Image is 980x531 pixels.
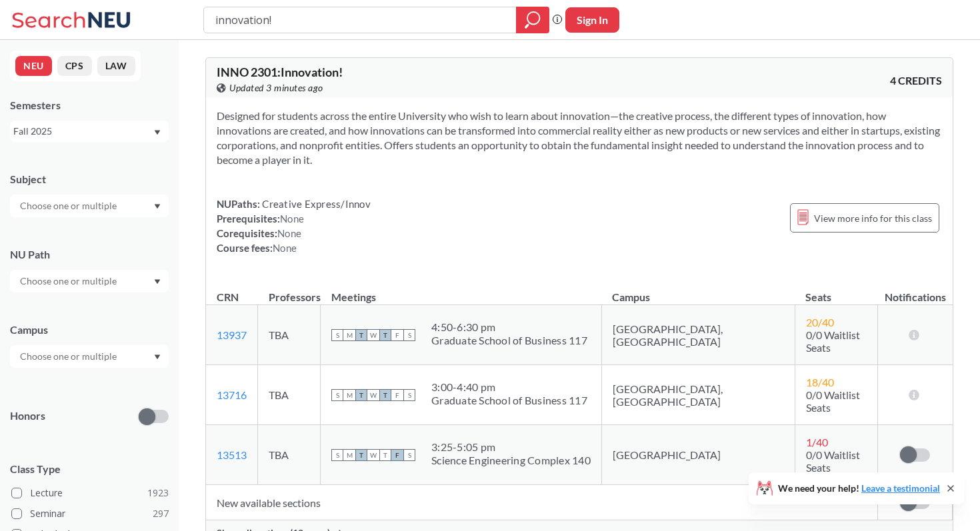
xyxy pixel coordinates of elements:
[367,389,379,401] span: W
[814,210,932,227] span: View more info for this class
[403,389,415,401] span: S
[10,121,169,142] div: Fall 2025Dropdown arrow
[10,270,169,292] div: Dropdown arrow
[806,376,834,388] span: 18 / 40
[403,449,415,461] span: S
[321,276,602,305] th: Meetings
[10,462,169,476] span: Class Type
[258,365,321,425] td: TBA
[379,449,391,461] span: T
[565,7,619,33] button: Sign In
[806,328,860,354] span: 0/0 Waitlist Seats
[525,11,541,29] svg: magnifying glass
[273,242,297,254] span: None
[601,276,795,305] th: Campus
[355,329,367,341] span: T
[217,388,247,401] a: 13716
[277,227,301,239] span: None
[355,449,367,461] span: T
[258,305,321,365] td: TBA
[343,389,355,401] span: M
[217,109,942,167] section: Designed for students across the entire University who wish to learn about innovation—the creativ...
[260,198,371,210] span: Creative Express/Innov
[57,56,92,76] button: CPS
[217,448,247,461] a: 13513
[331,449,343,461] span: S
[391,449,403,461] span: F
[343,329,355,341] span: M
[778,484,940,493] span: We need your help!
[154,354,161,360] svg: Dropdown arrow
[890,73,942,88] span: 4 CREDITS
[403,329,415,341] span: S
[10,98,169,113] div: Semesters
[154,279,161,284] svg: Dropdown arrow
[154,204,161,209] svg: Dropdown arrow
[878,276,953,305] th: Notifications
[391,389,403,401] span: F
[343,449,355,461] span: M
[10,345,169,368] div: Dropdown arrow
[258,276,321,305] th: Professors
[11,505,169,522] label: Seminar
[153,506,169,521] span: 297
[431,320,587,334] div: 4:50 - 6:30 pm
[601,305,795,365] td: [GEOGRAPHIC_DATA], [GEOGRAPHIC_DATA]
[11,484,169,502] label: Lecture
[861,482,940,494] a: Leave a testimonial
[379,329,391,341] span: T
[10,408,45,424] p: Honors
[13,198,125,214] input: Choose one or multiple
[806,436,828,448] span: 1 / 40
[806,316,834,328] span: 20 / 40
[229,81,323,95] span: Updated 3 minutes ago
[10,195,169,217] div: Dropdown arrow
[10,172,169,187] div: Subject
[795,276,877,305] th: Seats
[806,388,860,414] span: 0/0 Waitlist Seats
[367,329,379,341] span: W
[379,389,391,401] span: T
[214,9,507,31] input: Class, professor, course number, "phrase"
[217,65,343,79] span: INNO 2301 : Innovation!
[431,454,591,467] div: Science Engineering Complex 140
[15,56,52,76] button: NEU
[217,290,239,304] div: CRN
[280,213,304,225] span: None
[806,448,860,474] span: 0/0 Waitlist Seats
[217,197,371,255] div: NUPaths: Prerequisites: Corequisites: Course fees:
[154,130,161,135] svg: Dropdown arrow
[147,486,169,500] span: 1923
[10,322,169,337] div: Campus
[13,124,153,139] div: Fall 2025
[431,334,587,347] div: Graduate School of Business 117
[13,273,125,289] input: Choose one or multiple
[431,440,591,454] div: 3:25 - 5:05 pm
[516,7,549,33] div: magnifying glass
[13,348,125,364] input: Choose one or multiple
[391,329,403,341] span: F
[431,394,587,407] div: Graduate School of Business 117
[331,329,343,341] span: S
[258,425,321,485] td: TBA
[355,389,367,401] span: T
[367,449,379,461] span: W
[601,425,795,485] td: [GEOGRAPHIC_DATA]
[206,485,878,520] td: New available sections
[97,56,135,76] button: LAW
[217,328,247,341] a: 13937
[601,365,795,425] td: [GEOGRAPHIC_DATA], [GEOGRAPHIC_DATA]
[431,380,587,394] div: 3:00 - 4:40 pm
[10,247,169,262] div: NU Path
[331,389,343,401] span: S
